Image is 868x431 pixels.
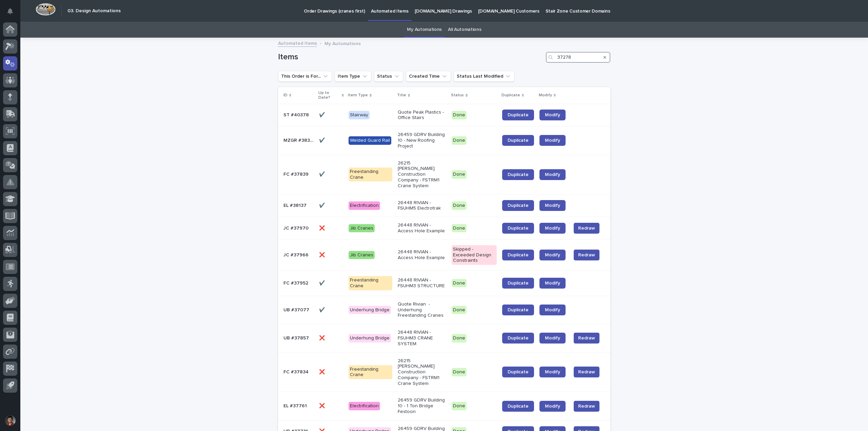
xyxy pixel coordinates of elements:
[319,368,326,375] p: ❌
[545,113,560,117] span: Modify
[545,138,560,143] span: Modify
[452,224,467,233] div: Done
[319,201,326,209] p: ✔️
[539,135,566,146] a: Modify
[508,308,529,312] span: Duplicate
[319,334,326,341] p: ❌
[335,71,371,82] button: Item Type
[578,403,595,410] span: Redraw
[502,110,534,120] a: Duplicate
[578,252,595,258] span: Redraw
[278,194,610,217] tr: EL #38137EL #38137 ✔️✔️ Electrification26448 RIVIAN - FSUHM5 ElectrotrakDoneDuplicateModify
[318,89,340,102] p: Up to Date?
[374,71,403,82] button: Status
[283,251,310,258] p: JC #37966
[574,223,599,234] button: Redraw
[539,278,566,289] a: Modify
[3,4,17,18] button: Notifications
[319,170,326,177] p: ✔️
[452,136,467,145] div: Done
[283,224,310,231] p: JC #37970
[502,333,534,344] a: Duplicate
[349,276,392,290] div: Freestanding Crane
[502,169,534,180] a: Duplicate
[278,52,543,62] h1: Items
[539,169,566,180] a: Modify
[545,404,560,409] span: Modify
[283,368,310,375] p: FC #37834
[407,22,442,38] a: My Automations
[545,226,560,231] span: Modify
[501,92,520,99] p: Duplicate
[319,306,326,313] p: ✔️
[398,200,446,212] p: 26448 RIVIAN - FSUHM5 Electrotrak
[36,3,56,16] img: Workspace Logo
[539,401,566,412] a: Modify
[398,132,446,149] p: 26459 GDRV Building 10 - New Roofing Project
[283,92,288,99] p: ID
[278,392,610,420] tr: EL #37761EL #37761 ❌❌ Electrification26459 GDRV Building 10 - 1 Ton Bridge FestoonDoneDuplicateMo...
[502,278,534,289] a: Duplicate
[539,250,566,260] a: Modify
[319,136,326,143] p: ✔️
[278,352,610,392] tr: FC #37834FC #37834 ❌❌ Freestanding Crane26215 [PERSON_NAME] Construction Company - FSTRM1 Crane S...
[67,8,121,14] h2: 03. Design Automations
[452,201,467,210] div: Done
[349,365,392,379] div: Freestanding Crane
[278,217,610,240] tr: JC #37970JC #37970 ❌❌ Jib Cranes26448 RIVIAN - Access Hole ExampleDoneDuplicateModifyRedraw
[539,110,566,120] a: Modify
[508,203,529,208] span: Duplicate
[283,201,308,209] p: EL #38137
[545,253,560,257] span: Modify
[349,306,391,314] div: Underhung Bridge
[398,222,446,234] p: 26448 RIVIAN - Access Hole Example
[508,226,529,231] span: Duplicate
[448,22,481,38] a: All Automations
[452,279,467,288] div: Done
[349,136,391,145] div: Welded Guard Rail
[502,200,534,211] a: Duplicate
[283,306,311,313] p: UB #37077
[452,170,467,179] div: Done
[406,71,451,82] button: Created Time
[508,336,529,340] span: Duplicate
[578,335,595,341] span: Redraw
[398,160,446,189] p: 26215 [PERSON_NAME] Construction Company - FSTRM1 Crane System
[278,104,610,126] tr: ST #40378ST #40378 ✔️✔️ StairwayQuote Peak Plastics - Office StairsDoneDuplicateModify
[398,358,446,387] p: 26215 [PERSON_NAME] Construction Company - FSTRM1 Crane System
[545,308,560,312] span: Modify
[278,126,610,155] tr: MZGR #38378MZGR #38378 ✔️✔️ Welded Guard Rail26459 GDRV Building 10 - New Roofing ProjectDoneDupl...
[348,92,368,99] p: Item Type
[319,224,326,231] p: ❌
[508,404,529,409] span: Duplicate
[8,8,17,19] div: Notifications
[398,330,446,347] p: 26448 RIVIAN - FSUHM3 CRANE SYSTEM
[319,279,326,286] p: ✔️
[502,305,534,315] a: Duplicate
[278,324,610,352] tr: UB #37857UB #37857 ❌❌ Underhung Bridge26448 RIVIAN - FSUHM3 CRANE SYSTEMDoneDuplicateModifyRedraw
[398,397,446,414] p: 26459 GDRV Building 10 - 1 Ton Bridge Festoon
[545,370,560,374] span: Modify
[545,281,560,286] span: Modify
[398,301,446,318] p: Quote Rivian - Underhung Freestanding Cranes
[349,402,380,410] div: Electrification
[278,271,610,296] tr: FC #37952FC #37952 ✔️✔️ Freestanding Crane26448 RIVIAN - FSUHM3 STRUCTUREDoneDuplicateModify
[451,92,464,99] p: Status
[539,223,566,234] a: Modify
[349,168,392,182] div: Freestanding Crane
[283,279,310,286] p: FC #37952
[578,225,595,232] span: Redraw
[278,155,610,194] tr: FC #37839FC #37839 ✔️✔️ Freestanding Crane26215 [PERSON_NAME] Construction Company - FSTRM1 Crane...
[452,334,467,342] div: Done
[278,71,332,82] button: This Order is For...
[278,296,610,324] tr: UB #37077UB #37077 ✔️✔️ Underhung BridgeQuote Rivian - Underhung Freestanding CranesDoneDuplicate...
[397,92,406,99] p: Title
[508,370,529,374] span: Duplicate
[3,413,17,428] button: users-avatar
[278,39,317,47] a: Automated Items
[319,251,326,258] p: ❌
[319,402,326,409] p: ❌
[508,253,529,257] span: Duplicate
[502,401,534,412] a: Duplicate
[398,110,446,121] p: Quote Peak Plastics - Office Stairs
